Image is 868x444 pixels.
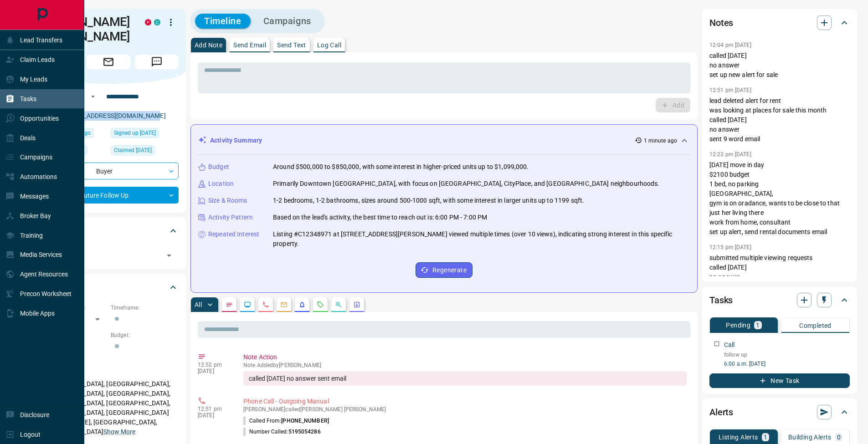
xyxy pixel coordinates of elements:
p: Pending [726,322,750,328]
p: Completed [799,322,832,329]
p: Budget [208,162,229,172]
p: 1-2 bedrooms, 1-2 bathrooms, sizes around 500-1000 sqft, with some interest in larger units up to... [273,196,584,205]
p: Repeated Interest [208,230,259,239]
p: Number Called: [243,428,321,436]
p: lead deleted alert for rent was looking at places for sale this month called [DATE] no answer sen... [709,96,850,144]
p: 1 [756,322,760,328]
button: New Task [709,373,850,388]
div: Sun Feb 27 2022 [111,128,179,141]
p: Note Added by [PERSON_NAME] [243,362,687,368]
svg: Requests [317,301,324,308]
span: 5195054286 [288,429,321,435]
div: Tasks [709,289,850,311]
p: Primarily Downtown [GEOGRAPHIC_DATA], with focus on [GEOGRAPHIC_DATA], CityPlace, and [GEOGRAPHIC... [273,179,660,189]
p: 12:51 pm [DATE] [709,87,751,93]
p: Listing #C12348971 at [STREET_ADDRESS][PERSON_NAME] viewed multiple times (over 10 views), indica... [273,230,690,249]
p: Log Call [317,42,341,48]
p: Building Alerts [788,434,832,440]
p: Listing Alerts [719,434,758,440]
p: 12:23 pm [DATE] [709,151,751,158]
div: Alerts [709,401,850,423]
p: Phone Call - Outgoing Manual [243,397,687,406]
div: Criteria [38,276,179,298]
p: Timeframe: [111,304,179,312]
p: submitted multiple viewing requests called [DATE] no answer sent welcome email [709,253,850,291]
p: [DATE] [198,368,230,374]
p: Called From: [243,417,329,425]
p: Add Note [195,42,222,48]
button: Show More [103,427,135,437]
svg: Opportunities [335,301,342,308]
p: Activity Summary [210,136,262,145]
p: [DATE] [198,412,230,418]
svg: Notes [226,301,233,308]
svg: Agent Actions [353,301,360,308]
p: 1 minute ago [644,137,677,145]
p: 12:15 pm [DATE] [709,244,751,250]
p: [DATE] move in day $2100 budget 1 bed, no parking [GEOGRAPHIC_DATA], gym is on oradance, wants to... [709,160,850,237]
p: 6:00 a.m. [DATE] [724,360,850,368]
div: Wed Aug 28 2024 [111,145,179,158]
span: [PHONE_NUMBER] [281,418,329,424]
svg: Emails [280,301,288,308]
p: Send Email [233,42,266,48]
svg: Calls [262,301,269,308]
span: Message [135,55,179,69]
p: Call [724,340,735,350]
h2: Alerts [709,405,733,419]
p: Size & Rooms [208,196,247,205]
p: 0 [837,434,841,440]
p: Based on the lead's activity, the best time to reach out is: 6:00 PM - 7:00 PM [273,213,487,222]
span: Claimed [DATE] [114,146,152,155]
div: Future Follow Up [38,187,179,204]
button: Timeline [195,14,251,29]
p: Around $500,000 to $850,000, with some interest in higher-priced units up to $1,099,000. [273,162,529,172]
p: called [DATE] no answer set up new alert for sale [709,51,850,80]
svg: Lead Browsing Activity [244,301,251,308]
div: condos.ca [154,19,160,26]
button: Regenerate [416,262,473,278]
p: 12:51 pm [198,406,230,412]
div: Tags [38,220,179,242]
p: [PERSON_NAME] called [PERSON_NAME] [PERSON_NAME] [243,406,687,413]
p: follow up [724,351,850,359]
p: 1 [764,434,767,440]
p: Send Text [277,42,306,48]
svg: Listing Alerts [298,301,306,308]
div: Buyer [38,163,179,179]
span: Email [87,55,130,69]
button: Open [87,91,98,102]
h1: [PERSON_NAME] [PERSON_NAME] [38,15,131,44]
p: Budget: [111,331,179,339]
div: Notes [709,12,850,34]
div: property.ca [145,19,151,26]
p: Areas Searched: [38,368,179,377]
button: Open [163,249,175,262]
p: 12:04 pm [DATE] [709,42,751,48]
p: All [195,301,202,308]
a: [EMAIL_ADDRESS][DOMAIN_NAME] [63,112,166,119]
p: Activity Pattern [208,213,253,222]
p: Note Action [243,352,687,362]
p: 12:52 pm [198,362,230,368]
h2: Tasks [709,293,733,307]
div: Activity Summary1 minute ago [198,132,690,149]
div: called [DATE] no answer sent email [243,371,687,386]
p: [GEOGRAPHIC_DATA], [GEOGRAPHIC_DATA], [GEOGRAPHIC_DATA], [GEOGRAPHIC_DATA], [GEOGRAPHIC_DATA], [G... [38,377,179,439]
p: Location [208,179,234,189]
button: Campaigns [254,14,320,29]
h2: Notes [709,15,733,30]
span: Signed up [DATE] [114,128,156,138]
